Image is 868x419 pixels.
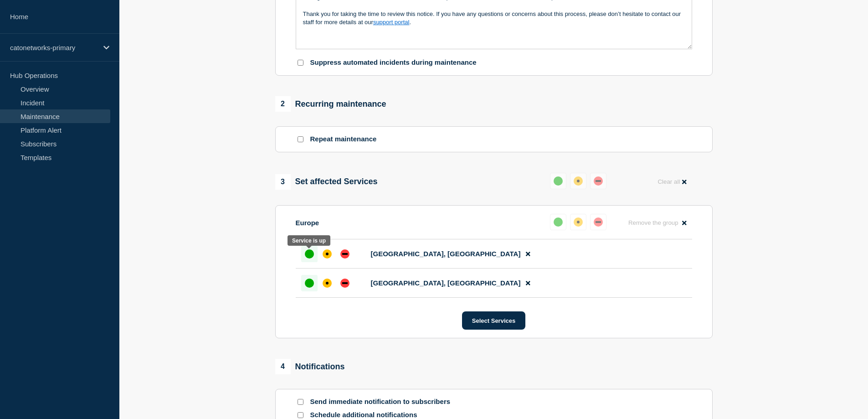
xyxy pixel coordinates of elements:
p: Send immediate notification to subscribers [310,398,456,406]
div: affected [323,279,332,288]
button: up [550,214,566,230]
div: up [554,217,563,227]
div: Notifications [275,359,345,374]
p: Suppress automated incidents during maintenance [310,58,477,67]
p: catonetworks-primary [10,44,98,52]
div: Recurring maintenance [275,96,386,112]
div: down [340,249,349,259]
button: up [550,173,566,189]
div: up [305,249,314,259]
button: affected [570,214,586,230]
input: Repeat maintenance [298,136,303,142]
div: up [305,279,314,288]
div: affected [323,249,332,259]
button: affected [570,173,586,189]
button: Remove the group [623,214,692,232]
input: Send immediate notification to subscribers [298,399,303,405]
p: Europe [296,219,319,227]
input: Suppress automated incidents during maintenance [298,60,303,66]
div: down [594,176,603,186]
p: Thank you for taking the time to review this notice. If you have any questions or concerns about ... [303,10,685,27]
span: Remove the group [628,219,678,226]
span: 2 [275,96,291,112]
div: affected [574,217,583,227]
button: Select Services [462,311,525,330]
div: Service is up [292,238,326,244]
p: Repeat maintenance [310,135,377,144]
button: down [590,214,606,230]
div: up [554,176,563,186]
div: down [594,217,603,227]
span: [GEOGRAPHIC_DATA], [GEOGRAPHIC_DATA] [371,279,521,287]
span: 3 [275,174,291,190]
a: support portal [373,19,410,26]
span: 4 [275,359,291,374]
button: down [590,173,606,189]
div: down [340,279,349,288]
div: Set affected Services [275,174,378,190]
button: Clear all [652,173,692,191]
div: affected [574,176,583,186]
input: Schedule additional notifications [298,412,303,418]
span: [GEOGRAPHIC_DATA], [GEOGRAPHIC_DATA] [371,250,521,258]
